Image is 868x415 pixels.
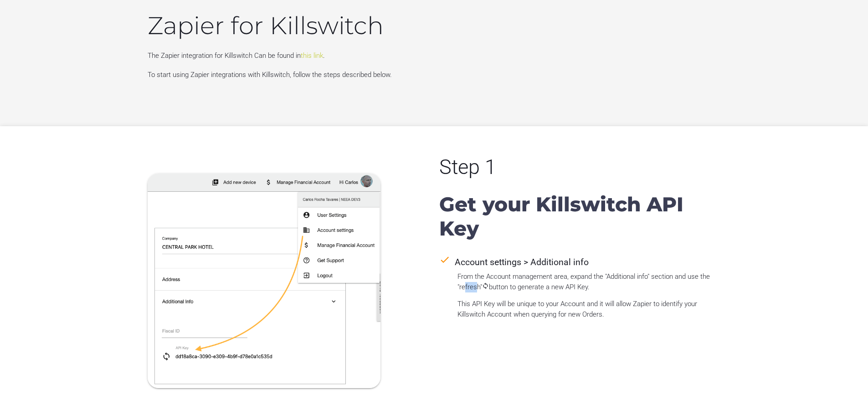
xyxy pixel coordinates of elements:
p: From the Account management area, expand the "Additional info" section and use the "refresh" butt... [457,272,721,292]
div: Step 1 [439,155,721,179]
p: The Zapier integration for Killswitch Can be found in . [148,50,721,62]
h2: Zapier for Killswitch [148,11,721,40]
i: check [439,254,450,265]
img: Killswitch generate API Key [148,174,380,388]
p: This API Key will be unique to your Account and it will allow Zapier to identify your Killswitch ... [457,299,721,319]
p: To start using Zapier integrations with Killswitch, follow the steps described below. [148,69,721,81]
i: sync [482,282,489,289]
div: Account settings > Additional info [439,254,721,269]
a: this link [301,51,323,60]
h3: Get your Killswitch API Key [439,193,721,241]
